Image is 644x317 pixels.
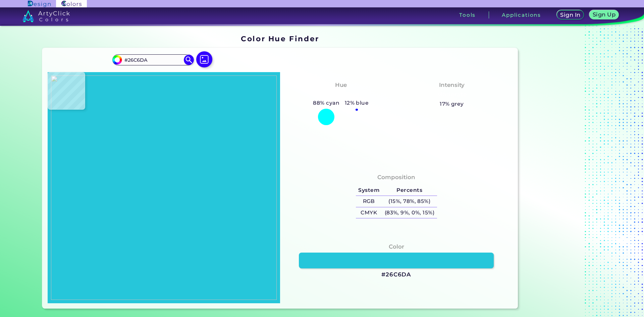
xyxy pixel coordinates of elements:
h5: 88% cyan [311,99,342,107]
h5: (83%, 9%, 0%, 15%) [382,207,437,218]
h5: (15%, 78%, 85%) [382,196,437,207]
h4: Composition [377,172,415,182]
h3: Applications [502,12,541,17]
h5: CMYK [356,207,382,218]
a: Sign In [556,10,585,20]
h5: Sign In [560,12,581,18]
h5: 12% blue [342,99,371,107]
h4: Intensity [439,80,465,90]
h5: System [356,185,382,196]
h5: RGB [356,196,382,207]
h3: Bluish Cyan [319,91,363,99]
img: icon picture [196,51,212,67]
h3: #26C6DA [381,271,411,279]
a: Sign Up [589,10,620,20]
h1: Color Hue Finder [241,34,319,44]
h3: Tools [459,12,476,17]
h5: 17% grey [440,100,464,108]
input: type color.. [122,55,184,64]
h4: Hue [335,80,347,90]
img: 8ac128c2-7713-4293-9420-a6e25b4d2383 [51,75,277,300]
img: ArtyClick Design logo [28,1,50,7]
h4: Color [389,242,404,252]
img: logo_artyclick_colors_white.svg [22,10,70,22]
h3: Moderate [434,91,470,99]
h5: Sign Up [592,12,616,17]
h5: Percents [382,185,437,196]
img: icon search [184,55,194,65]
